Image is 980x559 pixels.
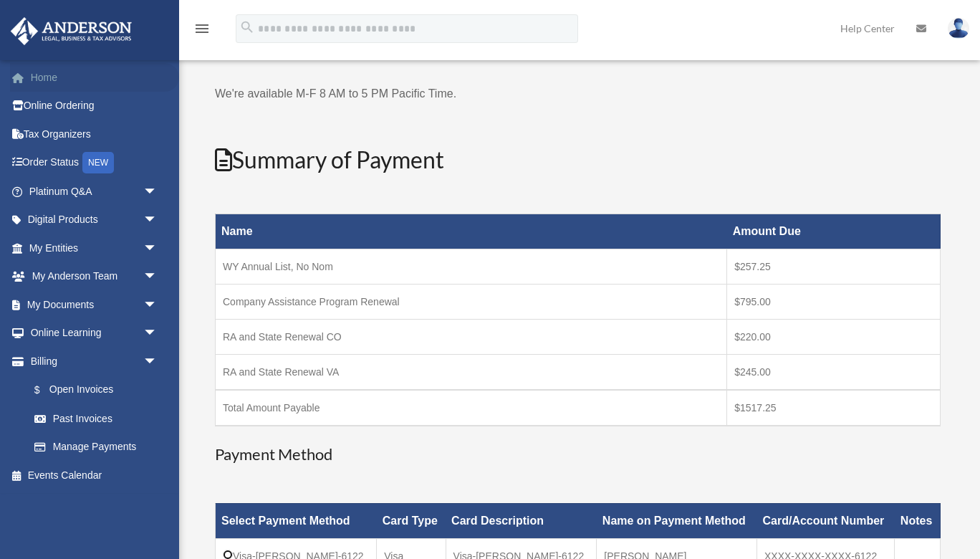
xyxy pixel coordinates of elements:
a: Events Calendar [10,461,179,489]
i: menu [193,20,211,37]
span: arrow_drop_down [143,347,172,376]
a: Manage Payments [20,433,172,462]
a: Home [10,63,179,92]
span: arrow_drop_down [143,177,172,206]
a: My Documentsarrow_drop_down [10,290,179,319]
td: $257.25 [727,249,941,285]
a: $Open Invoices [20,376,165,405]
a: Online Learningarrow_drop_down [10,319,179,348]
span: arrow_drop_down [143,206,172,235]
th: Amount Due [727,214,941,249]
i: search [239,19,255,35]
th: Card Type [377,503,446,538]
a: Platinum Q&Aarrow_drop_down [10,177,179,206]
a: My Entitiesarrow_drop_down [10,234,179,262]
a: Billingarrow_drop_down [10,347,172,376]
td: $1517.25 [727,390,941,426]
td: WY Annual List, No Nom [216,249,727,285]
span: $ [42,381,49,399]
th: Card Description [446,503,597,538]
img: Anderson Advisors Platinum Portal [6,17,136,45]
span: arrow_drop_down [143,319,172,348]
a: Past Invoices [20,404,172,433]
td: Total Amount Payable [216,390,727,426]
div: NEW [82,152,114,173]
td: Company Assistance Program Renewal [216,285,727,320]
h3: Payment Method [215,444,941,466]
td: RA and State Renewal VA [216,355,727,391]
td: $795.00 [727,285,941,320]
td: $220.00 [727,320,941,355]
td: RA and State Renewal CO [216,320,727,355]
span: arrow_drop_down [143,290,172,320]
a: menu [193,25,211,37]
a: Digital Productsarrow_drop_down [10,206,179,234]
p: We're available M-F 8 AM to 5 PM Pacific Time. [215,84,941,104]
th: Name [216,214,727,249]
span: arrow_drop_down [143,234,172,263]
a: My Anderson Teamarrow_drop_down [10,262,179,291]
img: User Pic [948,18,969,39]
td: $245.00 [727,355,941,391]
span: arrow_drop_down [143,262,172,292]
th: Name on Payment Method [597,503,757,538]
a: Order StatusNEW [10,148,179,178]
th: Card/Account Number [756,503,894,538]
a: Online Ordering [10,92,179,120]
h2: Summary of Payment [215,144,941,176]
a: Tax Organizers [10,120,179,148]
th: Select Payment Method [216,503,377,538]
